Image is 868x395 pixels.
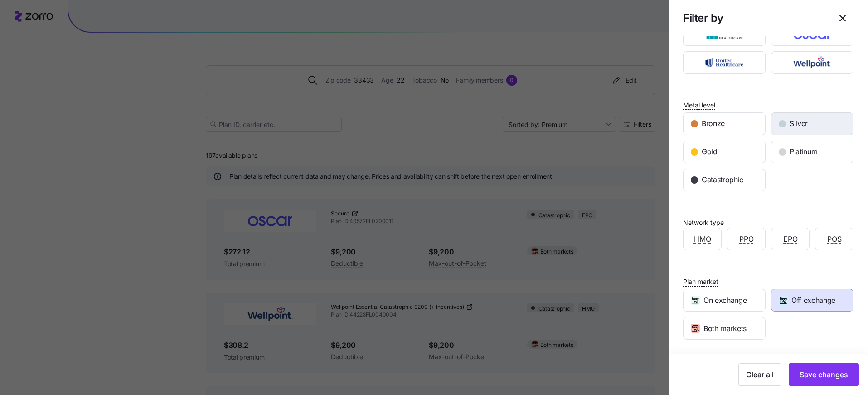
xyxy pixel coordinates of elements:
[703,295,747,306] span: On exchange
[694,234,711,245] span: HMO
[683,218,724,228] div: Network type
[683,101,715,110] span: Metal level
[783,234,798,245] span: EPO
[702,174,743,185] span: Catastrophic
[827,234,842,245] span: POS
[800,369,848,380] span: Save changes
[702,146,718,157] span: Gold
[790,146,817,157] span: Platinum
[791,295,835,306] span: Off exchange
[790,118,808,129] span: Silver
[789,363,859,386] button: Save changes
[683,277,718,286] span: Plan market
[738,363,781,386] button: Clear all
[703,323,747,334] span: Both markets
[683,11,824,25] h1: Filter by
[691,54,758,72] img: UnitedHealthcare
[779,54,846,72] img: Wellpoint
[702,118,725,129] span: Bronze
[739,234,754,245] span: PPO
[746,369,774,380] span: Clear all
